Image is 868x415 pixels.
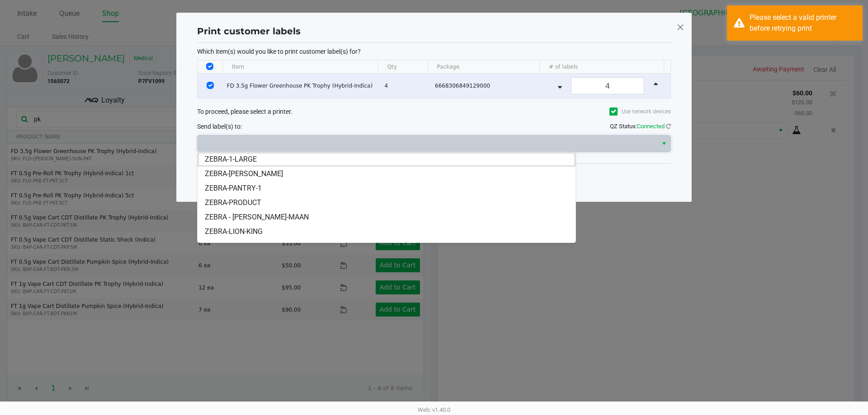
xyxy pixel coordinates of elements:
[610,123,671,130] span: QZ Status:
[205,154,257,165] span: ZEBRA-1-LARGE
[378,61,428,74] th: Qty
[205,168,283,179] span: ZEBRA-[PERSON_NAME]
[205,197,261,208] span: ZEBRA-PRODUCT
[205,183,262,194] span: ZEBRA-PANTRY-1
[609,107,671,116] label: Use network devices
[206,63,213,70] input: Select All Rows
[418,406,450,413] span: Web: v1.40.0
[380,74,431,98] td: 4
[197,108,292,115] span: To proceed, please select a printer.
[197,24,301,38] h1: Print customer labels
[207,82,214,89] input: Select Row
[750,12,856,34] div: Please select a valid printer before retrying print
[197,123,242,130] span: Send label(s) to:
[205,241,287,252] span: ZEBRA - [PERSON_NAME]
[657,135,670,152] button: Select
[205,226,263,237] span: ZEBRA-LION-KING
[539,61,664,74] th: # of labels
[198,61,670,98] div: Data table
[431,74,544,98] td: 6668306849129000
[428,61,539,74] th: Package
[222,61,378,74] th: Item
[637,123,665,130] span: Connected
[205,212,309,223] span: ZEBRA - [PERSON_NAME]-MAAN
[223,74,381,98] td: FD 3.5g Flower Greenhouse PK Trophy (Hybrid-Indica)
[197,47,671,56] p: Which item(s) would you like to print customer label(s) for?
